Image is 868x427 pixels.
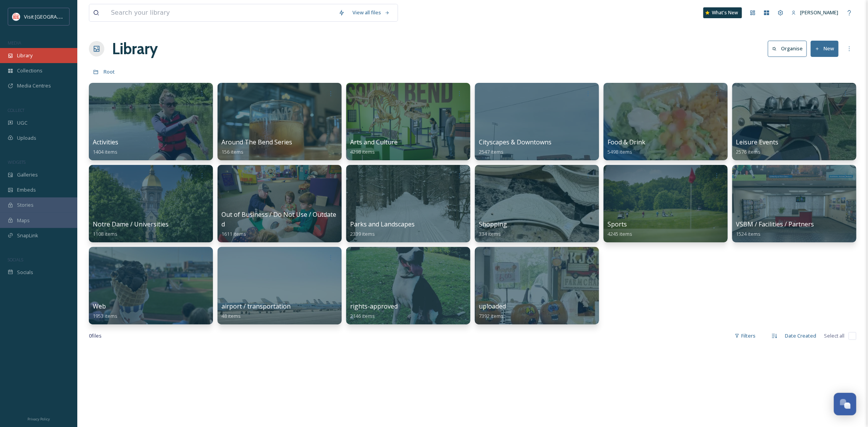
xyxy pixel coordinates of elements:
span: 5498 items [608,148,632,155]
a: Privacy Policy [27,414,50,423]
span: 2547 items [479,148,504,155]
span: uploaded [479,302,506,310]
span: airport / transportation [221,302,291,310]
button: New [811,41,839,57]
span: Visit [GEOGRAPHIC_DATA] [24,13,84,20]
span: Sports [608,220,627,228]
a: Shopping334 items [479,221,507,237]
span: UGC [17,119,27,127]
span: Collections [17,67,43,74]
a: Sports4245 items [608,221,632,237]
span: MEDIA [8,40,21,46]
span: 1611 items [221,230,246,237]
a: Around The Bend Series156 items [221,139,292,155]
button: Open Chat [834,393,856,415]
span: Cityscapes & Downtowns [479,138,551,146]
span: Parks and Landscapes [350,220,415,228]
a: Arts and Culture4298 items [350,139,398,155]
a: rights-approved2146 items [350,303,398,319]
a: Web1953 items [93,303,117,319]
a: View all files [349,5,394,20]
a: Library [112,37,158,60]
span: Food & Drink [608,138,645,146]
span: Media Centres [17,82,51,89]
span: Select all [824,332,845,340]
button: Organise [768,41,807,57]
span: Privacy Policy [27,417,50,422]
span: SOCIALS [8,257,23,262]
a: Root [104,67,115,76]
span: Galleries [17,171,38,178]
span: 2339 items [350,230,375,237]
span: WIDGETS [8,159,26,165]
span: Shopping [479,220,507,228]
span: Arts and Culture [350,138,398,146]
span: 1524 items [736,230,761,237]
input: Search your library [107,4,335,21]
span: COLLECT [8,107,24,113]
span: Uploads [17,134,36,142]
span: Leisure Events [736,138,779,146]
a: Parks and Landscapes2339 items [350,221,415,237]
span: [PERSON_NAME] [800,9,839,16]
a: Cityscapes & Downtowns2547 items [479,139,551,155]
a: Leisure Events2576 items [736,139,779,155]
img: vsbm-stackedMISH_CMYKlogo2017.jpg [12,13,20,21]
span: Web [93,302,106,310]
a: airport / transportation48 items [221,303,291,319]
a: Notre Dame / Universities1108 items [93,221,168,237]
span: 0 file s [89,332,102,340]
span: Around The Bend Series [221,138,292,146]
span: Out of Business / Do Not Use / Outdated [221,210,336,228]
a: [PERSON_NAME] [788,5,842,20]
a: uploaded7392 items [479,303,506,319]
span: Stories [17,201,34,209]
span: 48 items [221,312,241,319]
a: Activities1404 items [93,139,118,155]
span: rights-approved [350,302,398,310]
span: 7392 items [479,312,504,319]
div: Filters [731,328,760,343]
span: 4245 items [608,230,632,237]
div: Date Created [781,328,820,343]
span: 2576 items [736,148,761,155]
span: 156 items [221,148,243,155]
span: 1953 items [93,312,117,319]
span: Library [17,52,32,59]
a: Organise [768,41,811,57]
span: SnapLink [17,232,38,239]
span: Embeds [17,186,36,194]
span: 1404 items [93,148,117,155]
a: Food & Drink5498 items [608,139,645,155]
span: Notre Dame / Universities [93,220,168,228]
span: VSBM / Facilities / Partners [736,220,814,228]
span: 334 items [479,230,501,237]
span: 2146 items [350,312,375,319]
span: 4298 items [350,148,375,155]
span: 1108 items [93,230,117,237]
span: Root [104,68,115,75]
span: Maps [17,217,30,224]
a: Out of Business / Do Not Use / Outdated1611 items [221,211,336,237]
a: What's New [703,7,742,18]
a: VSBM / Facilities / Partners1524 items [736,221,814,237]
span: Socials [17,269,33,276]
span: Activities [93,138,118,146]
